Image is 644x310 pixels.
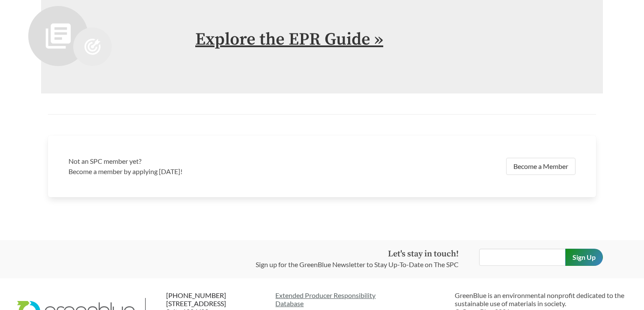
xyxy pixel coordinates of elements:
[69,166,317,177] p: Become a member by applying [DATE]!
[275,291,447,307] a: Extended Producer ResponsibilityDatabase
[195,29,383,50] a: Explore the EPR Guide »
[506,158,575,175] a: Become a Member
[388,249,459,259] strong: Let's stay in touch!
[256,259,459,270] p: Sign up for the GreenBlue Newsletter to Stay Up-To-Date on The SPC
[565,249,603,266] input: Sign Up
[69,156,317,166] h3: Not an SPC member yet?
